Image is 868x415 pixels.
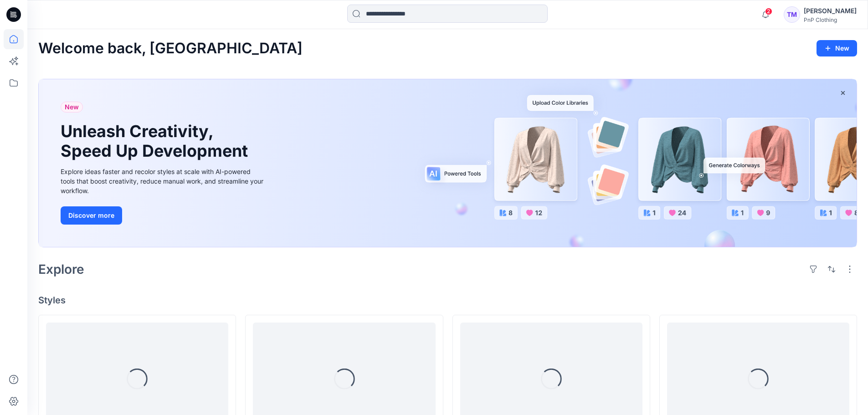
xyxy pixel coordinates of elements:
h1: Unleash Creativity, Speed Up Development [61,122,252,161]
h2: Welcome back, [GEOGRAPHIC_DATA] [38,40,303,57]
h4: Styles [38,295,857,306]
div: Explore ideas faster and recolor styles at scale with AI-powered tools that boost creativity, red... [61,167,266,195]
span: 2 [765,8,772,15]
div: PnP Clothing [804,16,857,23]
button: New [817,40,857,56]
button: Discover more [61,206,122,225]
div: TM [784,6,800,23]
span: New [65,102,79,113]
div: [PERSON_NAME] [804,5,857,16]
h2: Explore [38,262,84,277]
a: Discover more [61,206,266,225]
